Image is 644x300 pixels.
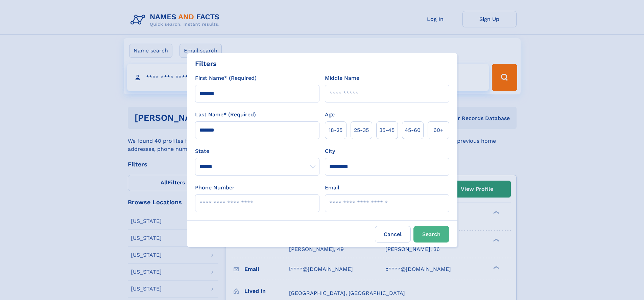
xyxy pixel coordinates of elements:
[379,126,395,134] span: 35‑45
[413,226,449,243] button: Search
[325,147,335,155] label: City
[405,126,421,134] span: 45‑60
[195,147,319,155] label: State
[325,74,359,82] label: Middle Name
[325,111,335,119] label: Age
[433,126,444,134] span: 60+
[325,184,339,192] label: Email
[195,59,217,69] div: Filters
[375,226,411,243] label: Cancel
[195,184,235,192] label: Phone Number
[195,74,257,82] label: First Name* (Required)
[329,126,342,134] span: 18‑25
[195,111,256,119] label: Last Name* (Required)
[354,126,369,134] span: 25‑35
